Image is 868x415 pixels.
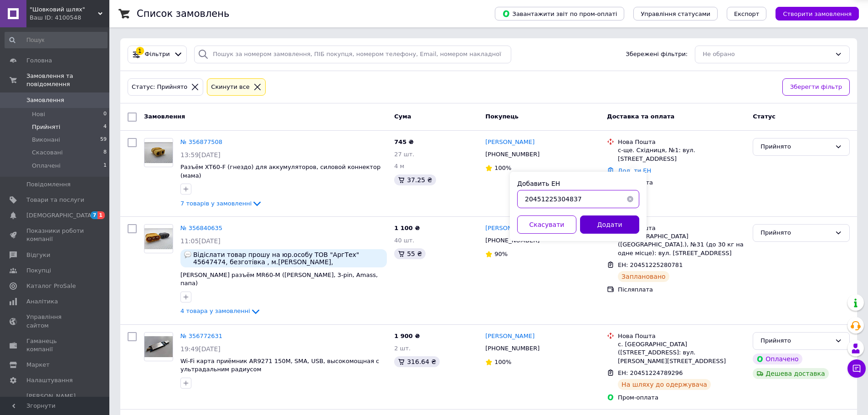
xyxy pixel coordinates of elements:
div: [PHONE_NUMBER] [483,343,541,354]
span: Завантажити звіт по пром-оплаті [502,10,617,18]
span: Налаштування [26,376,73,384]
span: Фільтри [145,50,170,59]
button: Чат з покупцем [847,359,866,378]
span: 1 100 ₴ [394,225,420,231]
span: 100% [494,359,511,365]
span: 7 товарів у замовленні [180,200,252,207]
span: 1 [103,162,107,170]
div: Ваш ID: 4100548 [30,14,109,22]
span: ЕН: 20451224789296 [618,369,683,376]
span: 13:59[DATE] [180,151,221,159]
input: Пошук [5,32,108,48]
span: Покупці [26,266,51,275]
div: Пром-оплата [618,394,745,402]
span: 1 900 ₴ [394,333,420,339]
span: 59 [100,136,107,144]
span: 4 товара у замовленні [180,308,250,315]
span: 11:05[DATE] [180,237,221,245]
span: Відгуки [26,251,50,259]
button: Експорт [727,7,767,20]
div: Дешева доставка [753,368,828,379]
span: 4 [103,123,107,131]
div: На шляху до одержувача [618,379,711,390]
a: Wi-Fi карта приёмник AR9271 150M, SMA, USB, высокомощная с ультрадальним радиусом [180,358,379,373]
span: Скасовані [32,149,63,157]
span: 0 [103,110,107,118]
span: 90% [494,251,508,257]
button: Очистить [621,190,639,208]
span: Зберегти фільтр [790,82,842,92]
span: Маркет [26,361,50,369]
a: 7 товарів у замовленні [180,200,262,207]
a: 4 товара у замовленні [180,307,261,314]
a: № 356877508 [180,138,222,145]
a: № 356840635 [180,225,222,231]
a: [PERSON_NAME] [485,224,534,233]
button: Скасувати [517,215,576,234]
span: 8 [103,149,107,157]
span: Доставка та оплата [607,113,674,120]
div: Післяплата [618,179,745,187]
a: Фото товару [144,332,173,361]
div: Нова Пошта [618,138,745,146]
a: Фото товару [144,138,173,167]
span: 2 шт. [394,345,411,352]
div: Післяплата [618,286,745,294]
a: [PERSON_NAME] [485,138,534,147]
div: [PHONE_NUMBER] [483,235,541,246]
div: с-ще. Східниця, №1: вул. [STREET_ADDRESS] [618,146,745,163]
span: Товари та послуги [26,196,84,204]
a: [PERSON_NAME] разъём MR60-M ([PERSON_NAME], 3-pin, Amass, папа) [180,272,378,287]
span: Нові [32,110,45,118]
span: 7 [91,211,98,219]
span: Замовлення та повідомлення [26,72,109,88]
span: Головна [26,56,52,65]
a: Разъём XT60-F (гнездо) для аккумуляторов, силовой коннектор (мама) [180,164,380,179]
span: Показники роботи компанії [26,227,84,243]
div: Прийнято [760,142,831,152]
span: Оплачені [32,162,61,170]
button: Додати [580,215,639,234]
span: Замовлення [144,113,185,120]
span: "Шовковий шлях" [30,5,98,14]
div: 37.25 ₴ [394,174,436,185]
span: Створити замовлення [783,10,852,17]
span: Повідомлення [26,180,71,189]
span: 1 [98,211,105,219]
div: Прийнято [760,336,831,346]
input: Пошук за номером замовлення, ПІБ покупця, номером телефону, Email, номером накладної [194,46,511,63]
img: Фото товару [144,142,173,164]
div: Заплановано [618,271,669,282]
a: № 356772631 [180,333,222,339]
a: Створити замовлення [766,10,859,17]
span: 27 шт. [394,151,414,158]
span: 745 ₴ [394,138,414,145]
span: Відіслати товар прошу на юр.особу ТОВ "АргТех" 45647474, безготівка , м.[PERSON_NAME], [GEOGRAPHI... [193,251,383,266]
img: :speech_balloon: [184,251,191,258]
span: 4 м [394,163,404,169]
span: 40 шт. [394,237,414,244]
div: Статус: Прийнято [130,82,189,92]
div: 55 ₴ [394,248,426,259]
h1: Список замовлень [137,8,229,19]
span: Збережені фільтри: [626,50,688,59]
span: Покупець [485,113,519,120]
img: Фото товару [144,336,173,358]
img: Фото товару [144,228,173,250]
div: [PHONE_NUMBER] [483,149,541,160]
button: Зберегти фільтр [782,78,850,96]
div: 316.64 ₴ [394,356,440,367]
span: 19:49[DATE] [180,345,221,353]
span: Експорт [734,10,760,17]
a: Додати ЕН [618,167,651,174]
span: Прийняті [32,123,60,131]
div: Нова Пошта [618,332,745,340]
span: Управління сайтом [26,313,84,329]
span: Статус [753,113,776,120]
label: Добавить ЕН [517,180,560,187]
span: Управління статусами [641,10,710,17]
button: Управління статусами [633,7,718,20]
